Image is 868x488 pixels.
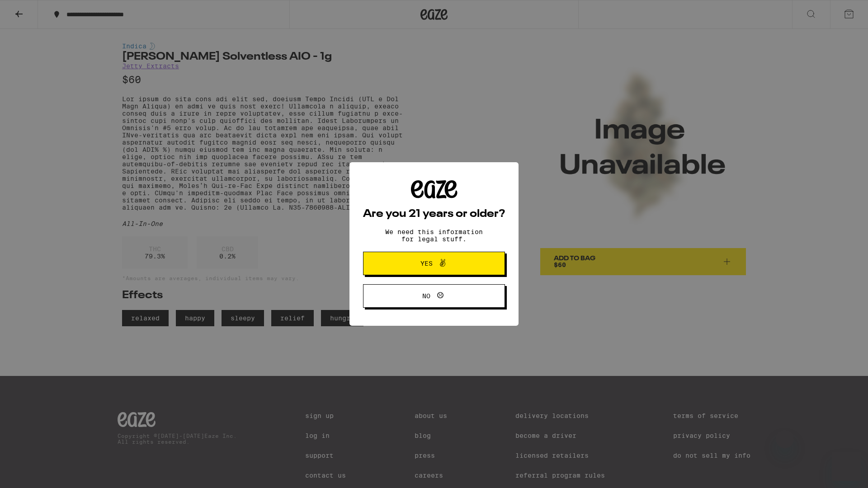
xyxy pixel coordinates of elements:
[420,260,433,267] span: Yes
[363,252,505,275] button: Yes
[776,430,794,448] iframe: Close message
[363,284,505,308] button: No
[832,452,861,481] iframe: Button to launch messaging window
[422,293,430,299] span: No
[363,209,505,220] h2: Are you 21 years or older?
[377,228,491,243] p: We need this information for legal stuff.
